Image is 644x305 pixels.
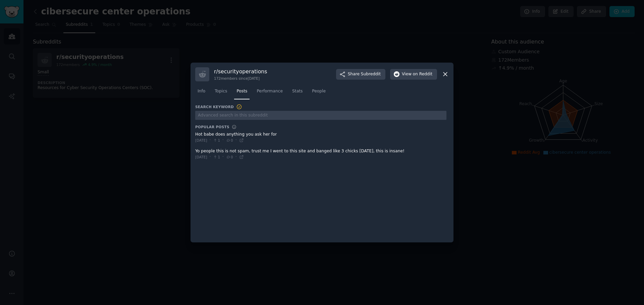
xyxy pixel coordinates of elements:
span: · [222,137,224,143]
span: Share [348,71,381,77]
span: 0 [226,155,233,159]
span: Performance [257,88,283,94]
a: Info [195,86,208,100]
span: [DATE] [195,138,207,143]
a: Posts [234,86,250,100]
span: Stats [292,88,303,94]
span: Subreddit [361,71,381,77]
button: ShareSubreddit [336,69,385,80]
span: Topics [215,88,227,94]
span: · [210,137,211,143]
a: Topics [212,86,229,100]
h3: r/ securityoperations [214,68,267,75]
span: · [235,137,237,143]
span: · [210,154,211,160]
button: Viewon Reddit [390,69,437,80]
span: on Reddit [413,71,432,77]
span: 1 [213,155,220,159]
span: Posts [236,88,247,94]
input: Advanced search in this subreddit [195,111,446,120]
h3: Popular Posts [195,125,229,129]
a: Performance [254,86,285,100]
div: 172 members since [DATE] [214,76,267,81]
span: View [402,71,432,77]
span: [DATE] [195,155,207,159]
span: Info [198,88,205,94]
span: · [235,154,237,160]
a: Stats [290,86,305,100]
span: · [222,154,224,160]
h3: Search Keyword [195,104,242,110]
span: 1 [213,138,220,143]
a: People [310,86,328,100]
span: 0 [226,138,233,143]
span: People [312,88,326,94]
